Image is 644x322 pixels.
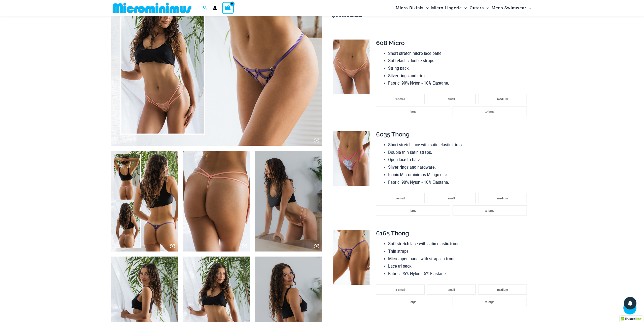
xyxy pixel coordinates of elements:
[376,131,410,138] span: 6035 Thong
[333,230,370,285] img: Slay Lavender Martini 6165 Thong
[453,205,527,216] li: x-large
[376,297,450,307] li: large
[388,270,529,278] li: Fabric: 95% Nylon - 5% Elastane.
[395,288,405,292] span: x-small
[430,2,468,14] a: Micro LingerieMenu ToggleMenu Toggle
[410,110,416,113] span: large
[376,230,409,237] span: 6165 Thong
[394,1,533,15] nav: Site Navigation
[448,197,455,200] span: small
[448,97,455,101] span: small
[376,284,425,295] li: x-small
[111,151,178,252] img: Collection Pack b (5)
[388,65,529,72] li: String back.
[376,94,425,104] li: x-small
[203,5,208,11] a: Search icon link
[376,205,450,216] li: large
[388,149,529,156] li: Double thin satin straps.
[222,2,234,14] a: View Shopping Cart, empty
[395,197,405,200] span: x-small
[526,2,531,14] span: Menu Toggle
[490,2,533,14] a: Mens SwimwearMenu ToggleMenu Toggle
[497,197,508,200] span: medium
[388,50,529,57] li: Short stretch micro lace panel.
[492,2,526,14] span: Mens Swimwear
[388,179,529,186] li: Fabric: 90% Nylon - 10% Elastane.
[376,193,425,203] li: x-small
[485,209,494,212] span: x-large
[396,2,424,14] span: Micro Bikinis
[213,6,217,10] a: Account icon link
[427,94,476,104] li: small
[427,284,476,295] li: small
[424,2,429,14] span: Menu Toggle
[388,255,529,263] li: Micro open panel with straps in front.
[453,106,527,116] li: x-large
[332,12,335,18] span: $
[478,193,527,203] li: medium
[388,171,529,179] li: Iconic Microminimus M logo disk.
[388,240,529,248] li: Soft stretch lace with satin elastic trims.
[485,110,494,113] span: x-large
[468,2,490,14] a: OutersMenu ToggleMenu Toggle
[388,248,529,255] li: Thin straps.
[485,300,494,304] span: x-large
[497,97,508,101] span: medium
[478,94,527,104] li: medium
[388,72,529,80] li: Silver rings and trim.
[388,263,529,270] li: Lace tri back.
[410,300,416,304] span: large
[388,156,529,164] li: Open lace tri back.
[448,288,455,292] span: small
[462,2,467,14] span: Menu Toggle
[478,284,527,295] li: medium
[427,193,476,203] li: small
[431,2,462,14] span: Micro Lingerie
[376,39,405,47] span: 608 Micro
[388,80,529,87] li: Fabric: 90% Nylon - 10% Elastane.
[333,40,370,94] img: Sip Bellini 608 Micro Thong
[470,2,484,14] span: Outers
[388,164,529,171] li: Silver rings and hardware.
[183,151,250,252] img: Sip Bellini 608 Micro Thong
[395,97,405,101] span: x-small
[410,209,416,212] span: large
[333,131,370,186] img: Savour Cotton Candy 6035 Thong
[453,297,527,307] li: x-large
[111,2,193,14] img: MM SHOP LOGO FLAT
[376,106,450,116] li: large
[484,2,489,14] span: Menu Toggle
[332,12,350,18] bdi: 99.00
[394,2,430,14] a: Micro BikinisMenu ToggleMenu Toggle
[388,57,529,65] li: Soft elastic double straps.
[388,141,529,149] li: Short stretch lace with satin elastic trims.
[497,288,508,292] span: medium
[255,151,322,252] img: Sip Bellini 608 Micro Thong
